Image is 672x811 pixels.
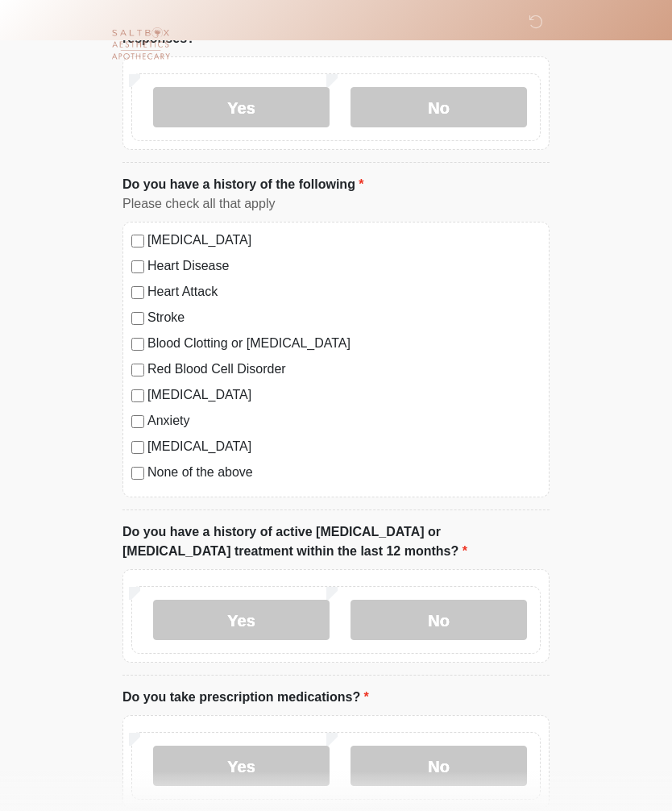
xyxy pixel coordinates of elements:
[147,360,541,379] label: Red Blood Cell Disorder
[131,467,144,480] input: None of the above
[122,175,364,194] label: Do you have a history of the following
[351,746,527,786] label: No
[351,87,527,127] label: No
[131,312,144,325] input: Stroke
[153,600,330,640] label: Yes
[351,600,527,640] label: No
[122,194,550,214] div: Please check all that apply
[147,231,541,250] label: [MEDICAL_DATA]
[131,389,144,402] input: [MEDICAL_DATA]
[147,411,541,430] label: Anxiety
[131,441,144,454] input: [MEDICAL_DATA]
[131,286,144,299] input: Heart Attack
[147,282,541,302] label: Heart Attack
[131,235,144,247] input: [MEDICAL_DATA]
[122,688,369,707] label: Do you take prescription medications?
[131,415,144,428] input: Anxiety
[153,746,330,786] label: Yes
[131,364,144,376] input: Red Blood Cell Disorder
[147,385,541,405] label: [MEDICAL_DATA]
[106,12,175,81] img: Saltbox Aesthetics Logo
[147,334,541,353] label: Blood Clotting or [MEDICAL_DATA]
[147,463,541,482] label: None of the above
[147,256,541,276] label: Heart Disease
[131,260,144,273] input: Heart Disease
[147,308,541,327] label: Stroke
[153,87,330,127] label: Yes
[131,338,144,351] input: Blood Clotting or [MEDICAL_DATA]
[122,522,550,561] label: Do you have a history of active [MEDICAL_DATA] or [MEDICAL_DATA] treatment within the last 12 mon...
[147,437,541,456] label: [MEDICAL_DATA]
